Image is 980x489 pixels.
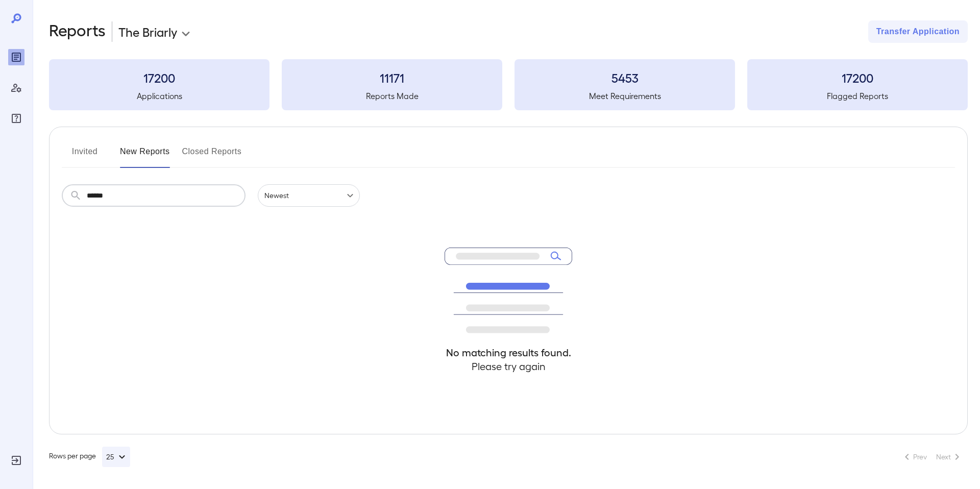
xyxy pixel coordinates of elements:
div: Newest [258,184,360,207]
button: Invited [62,143,108,168]
h4: No matching results found. [445,346,572,359]
button: Closed Reports [182,143,242,168]
nav: pagination navigation [896,449,968,465]
div: FAQ [8,110,24,127]
h5: Flagged Reports [747,90,968,102]
div: Reports [8,49,24,65]
h3: 17200 [747,69,968,86]
h3: 17200 [49,69,269,86]
button: Transfer Application [868,20,968,43]
div: Rows per page [49,447,130,467]
p: The Briarly [118,23,177,40]
h2: Reports [49,20,106,43]
button: 25 [102,447,130,467]
h3: 5453 [514,69,735,86]
h5: Meet Requirements [514,90,735,102]
h5: Reports Made [282,90,502,102]
h4: Please try again [445,359,572,373]
summary: 17200Applications11171Reports Made5453Meet Requirements17200Flagged Reports [49,59,968,110]
div: Log Out [8,452,24,469]
h3: 11171 [282,69,502,86]
h5: Applications [49,90,269,102]
button: New Reports [120,143,170,168]
div: Manage Users [8,80,24,96]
